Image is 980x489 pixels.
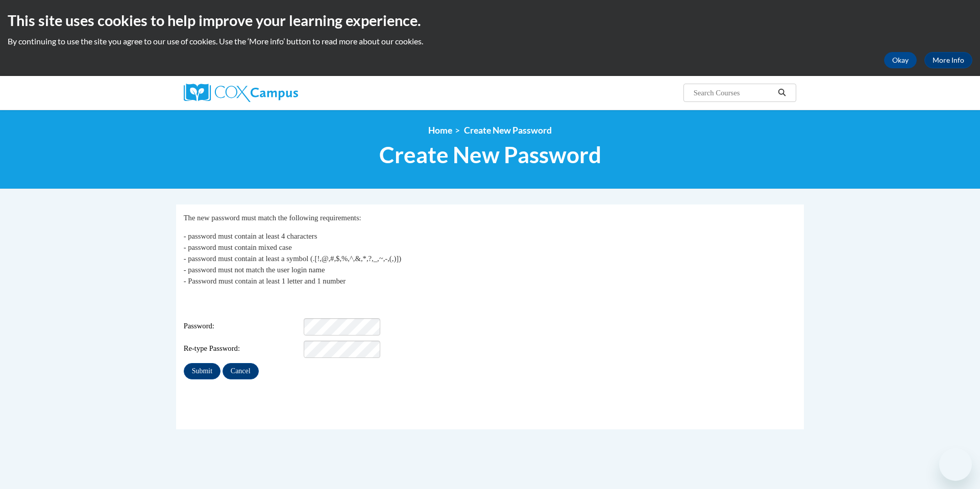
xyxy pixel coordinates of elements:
[184,343,302,354] span: Re-type Password:
[8,10,972,31] h2: This site uses cookies to help improve your learning experience.
[464,125,552,136] span: Create New Password
[184,321,302,332] span: Password:
[184,363,220,379] input: Submit
[184,214,361,222] span: The new password must match the following requirements:
[428,125,452,136] a: Home
[184,84,378,102] a: Cox Campus
[223,363,259,379] input: Cancel
[939,448,972,481] iframe: Button to launch messaging window
[884,52,917,68] button: Okay
[379,141,601,168] span: Create New Password
[924,52,972,68] a: More Info
[774,87,790,99] button: Search
[184,232,401,285] span: - password must contain at least 4 characters - password must contain mixed case - password must ...
[184,84,298,102] img: Cox Campus
[693,87,774,99] input: Search Courses
[8,36,972,47] p: By continuing to use the site you agree to our use of cookies. Use the ‘More info’ button to read...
